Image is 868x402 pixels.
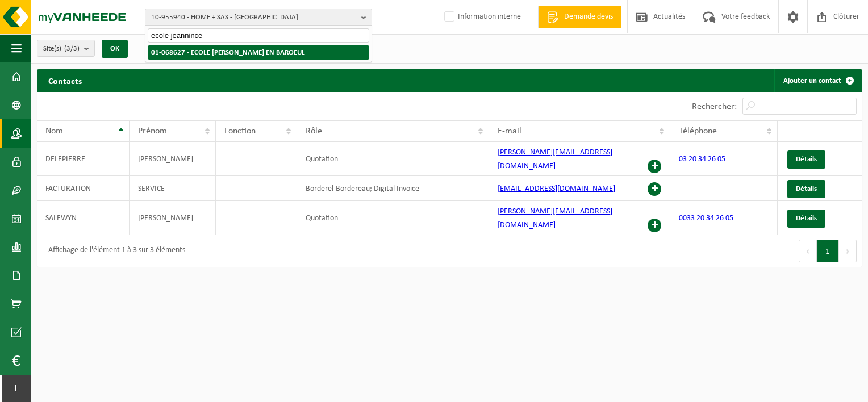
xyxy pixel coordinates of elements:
[130,201,215,235] td: [PERSON_NAME]
[442,9,521,26] label: Information interne
[37,142,130,176] td: DELEPIERRE
[224,127,256,136] span: Fonction
[799,240,817,262] button: Previous
[306,127,322,136] span: Rôle
[498,127,521,136] span: E-mail
[538,6,621,28] a: Demande devis
[37,40,95,57] button: Site(s)(3/3)
[64,45,80,52] count: (3/3)
[148,28,369,43] input: Chercher des succursales liées
[151,9,357,26] span: 10-955940 - HOME + SAS - [GEOGRAPHIC_DATA]
[679,127,717,136] span: Téléphone
[796,215,817,222] span: Détails
[138,127,167,136] span: Prénom
[679,214,733,223] a: 0033 20 34 26 05
[43,40,80,57] span: Site(s)
[297,201,490,235] td: Quotation
[151,49,305,56] strong: 01-068627 - ECOLE [PERSON_NAME] EN BAROEUL
[297,176,490,201] td: Borderel-Bordereau; Digital Invoice
[130,142,215,176] td: [PERSON_NAME]
[679,155,725,164] a: 03 20 34 26 05
[498,148,612,170] a: [PERSON_NAME][EMAIL_ADDRESS][DOMAIN_NAME]
[692,102,737,111] label: Rechercher:
[787,150,825,169] a: Détails
[130,176,215,201] td: SERVICE
[37,201,130,235] td: SALEWYN
[561,11,616,23] span: Demande devis
[817,240,839,262] button: 1
[787,210,825,228] a: Détails
[839,240,857,262] button: Next
[102,40,128,58] button: OK
[774,69,861,92] a: Ajouter un contact
[43,241,185,261] div: Affichage de l'élément 1 à 3 sur 3 éléments
[787,180,825,198] a: Détails
[498,207,612,229] a: [PERSON_NAME][EMAIL_ADDRESS][DOMAIN_NAME]
[45,127,63,136] span: Nom
[37,176,130,201] td: FACTURATION
[145,9,372,26] button: 10-955940 - HOME + SAS - [GEOGRAPHIC_DATA]
[498,185,615,193] a: [EMAIL_ADDRESS][DOMAIN_NAME]
[796,156,817,163] span: Détails
[796,185,817,192] span: Détails
[37,69,93,91] h2: Contacts
[297,142,490,176] td: Quotation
